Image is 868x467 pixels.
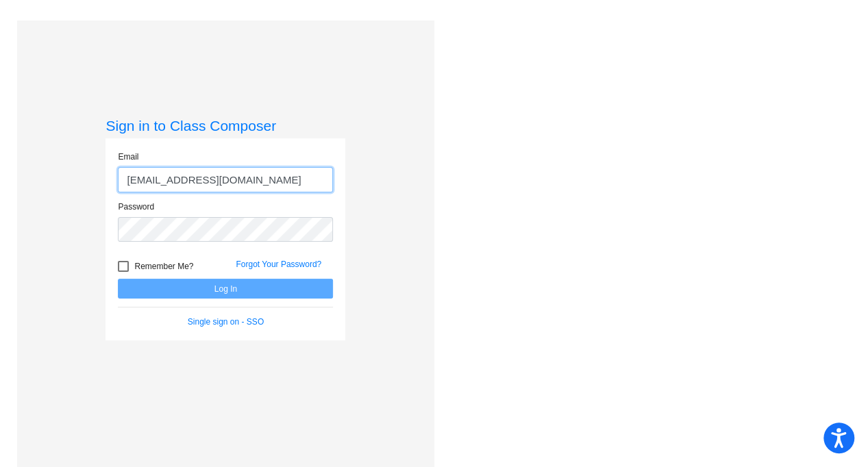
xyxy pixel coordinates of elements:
label: Email [118,151,138,163]
a: Single sign on - SSO [188,317,264,327]
label: Password [118,201,154,213]
button: Log In [118,279,333,299]
a: Forgot Your Password? [236,260,321,269]
h3: Sign in to Class Composer [106,117,345,134]
span: Remember Me? [134,258,193,275]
